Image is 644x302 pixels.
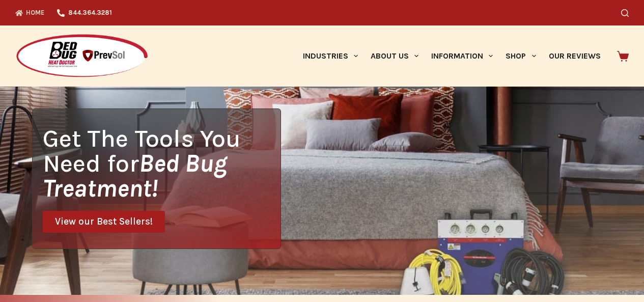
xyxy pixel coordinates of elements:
a: About Us [364,25,425,87]
a: Industries [296,25,364,87]
img: Prevsol/Bed Bug Heat Doctor [15,34,149,79]
h1: Get The Tools You Need for [43,126,280,201]
nav: Primary [296,25,607,87]
a: Our Reviews [542,25,607,87]
i: Bed Bug Treatment! [43,149,227,203]
button: Search [621,9,629,17]
a: Shop [499,25,542,87]
a: View our Best Sellers! [43,211,165,233]
span: View our Best Sellers! [55,217,153,227]
a: Information [425,25,499,87]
